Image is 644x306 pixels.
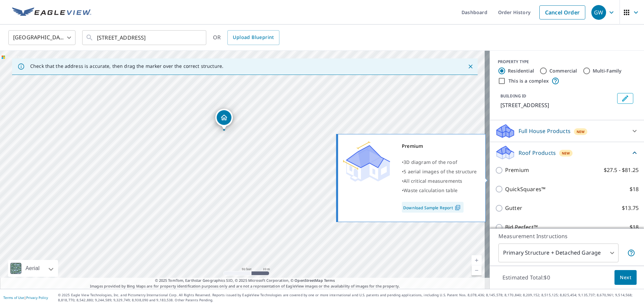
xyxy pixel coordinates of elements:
div: Full House ProductsNew [495,123,639,139]
div: Aerial [8,260,58,277]
p: Estimated Total: $0 [497,270,555,285]
p: Premium [505,166,529,174]
span: Upload Blueprint [233,33,274,42]
p: BUILDING ID [500,93,526,99]
p: Check that the address is accurate, then drag the marker over the correct structure. [30,63,223,69]
a: Terms [324,278,335,283]
a: Upload Blueprint [227,30,279,45]
a: Terms of Use [3,295,24,300]
label: Multi-Family [593,68,622,74]
a: Privacy Policy [26,295,48,300]
div: • [402,158,477,167]
div: • [402,176,477,186]
img: EV Logo [12,7,91,17]
p: QuickSquares™ [505,185,545,193]
label: This is a complex [508,78,549,84]
p: $27.5 - $81.25 [604,166,639,174]
input: Search by address or latitude-longitude [97,28,193,47]
p: Gutter [505,204,522,212]
label: Commercial [549,68,577,74]
div: Roof ProductsNew [495,145,639,161]
div: Primary Structure + Detached Garage [498,244,619,262]
a: OpenStreetMap [294,278,323,283]
span: 3D diagram of the roof [404,159,457,165]
p: Full House Products [519,127,571,135]
div: PROPERTY TYPE [498,59,636,65]
div: Premium [402,141,477,151]
span: Waste calculation table [404,187,458,193]
a: Cancel Order [539,5,585,19]
img: Pdf Icon [453,205,462,211]
p: | [3,296,48,300]
div: [GEOGRAPHIC_DATA] [8,28,75,47]
a: Current Level 19, Zoom Out [472,265,482,275]
div: Dropped pin, building 1, Residential property, 52 SHERWOOD CRES NW CALGARY AB T3R0G1 [215,109,233,130]
button: Edit building 1 [617,93,633,104]
div: • [402,167,477,176]
p: Measurement Instructions [498,232,635,240]
div: • [402,186,477,195]
div: OR [213,30,279,45]
p: $18 [630,223,639,231]
span: New [562,150,570,156]
p: Bid Perfect™ [505,223,538,231]
span: New [577,129,585,134]
label: Residential [508,68,534,74]
p: © 2025 Eagle View Technologies, Inc. and Pictometry International Corp. All Rights Reserved. Repo... [58,293,641,303]
p: Roof Products [519,149,556,157]
span: Next [620,273,631,282]
button: Close [466,62,475,71]
span: 5 aerial images of the structure [404,168,477,175]
img: Premium [343,141,390,182]
p: [STREET_ADDRESS] [500,101,614,109]
a: Download Sample Report [402,202,464,213]
span: All critical measurements [404,178,462,184]
span: Your report will include the primary structure and a detached garage if one exists. [627,249,635,257]
span: © 2025 TomTom, Earthstar Geographics SIO, © 2025 Microsoft Corporation, © [155,278,335,283]
p: $18 [630,185,639,193]
div: GW [591,5,606,20]
div: Aerial [23,260,42,277]
a: Current Level 19, Zoom In [472,255,482,265]
button: Next [614,270,637,285]
p: $13.75 [622,204,639,212]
